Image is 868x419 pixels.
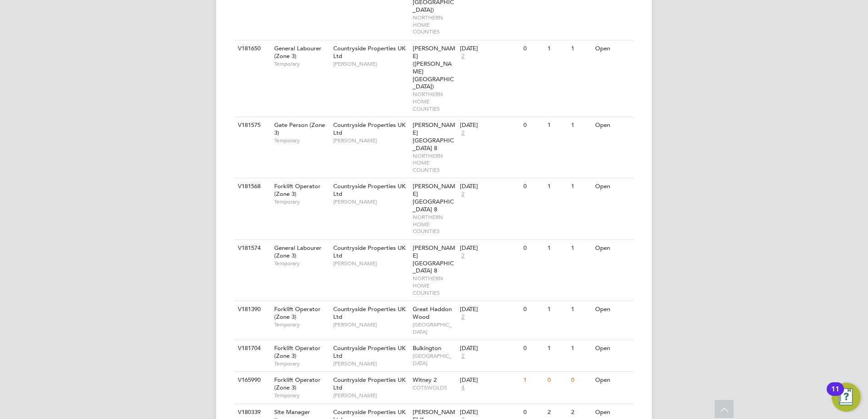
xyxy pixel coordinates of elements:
div: 1 [545,340,569,357]
div: V181390 [236,301,267,318]
span: [PERSON_NAME] [333,360,408,367]
div: V165990 [236,372,267,389]
span: Temporary [274,260,329,267]
div: [DATE] [460,122,519,129]
span: [PERSON_NAME] [333,198,408,205]
div: Open [593,340,632,357]
div: 0 [521,340,545,357]
span: [GEOGRAPHIC_DATA] [413,352,456,366]
div: 1 [569,117,592,134]
span: General Labourer (Zone 3) [274,44,321,60]
span: Temporary [274,360,329,367]
span: NORTHERN HOME COUNTIES [413,275,456,296]
div: [DATE] [460,345,519,352]
span: [PERSON_NAME] [333,321,408,328]
span: 4 [460,384,466,392]
span: Witney 2 [413,376,437,384]
span: Countryside Properties UK Ltd [333,244,405,259]
span: NORTHERN HOME COUNTIES [413,14,456,35]
div: Open [593,178,632,195]
span: COTSWOLDS [413,384,456,391]
div: Open [593,40,632,57]
span: Forklift Operator (Zone 3) [274,182,321,198]
div: [DATE] [460,244,519,252]
span: [PERSON_NAME] [333,260,408,267]
div: [DATE] [460,306,519,313]
div: V181568 [236,178,267,195]
span: Gate Person (Zone 3) [274,121,325,136]
div: 1 [545,240,569,257]
div: 11 [831,389,839,401]
span: Countryside Properties UK Ltd [333,182,405,198]
div: Open [593,301,632,318]
div: 1 [569,178,592,195]
div: 1 [569,301,592,318]
div: V181650 [236,40,267,57]
span: [GEOGRAPHIC_DATA] [413,321,456,335]
span: General Labourer (Zone 3) [274,244,321,259]
div: 0 [521,178,545,195]
span: [PERSON_NAME] [333,137,408,144]
span: NORTHERN HOME COUNTIES [413,152,456,174]
span: NORTHERN HOME COUNTIES [413,91,456,112]
span: Countryside Properties UK Ltd [333,121,405,136]
div: V181575 [236,117,267,134]
span: Temporary [274,60,329,68]
div: 0 [521,117,545,134]
div: 1 [569,240,592,257]
span: [PERSON_NAME] ([PERSON_NAME][GEOGRAPHIC_DATA]) [413,44,455,90]
div: 0 [545,372,569,389]
span: [PERSON_NAME][GEOGRAPHIC_DATA] 8 [413,182,455,213]
span: [PERSON_NAME] [333,60,408,68]
div: 1 [569,340,592,357]
div: 1 [545,117,569,134]
div: Open [593,240,632,257]
span: Countryside Properties UK Ltd [333,305,405,321]
span: Countryside Properties UK Ltd [333,376,405,391]
div: 0 [521,301,545,318]
span: 2 [460,313,466,321]
span: Countryside Properties UK Ltd [333,44,405,60]
span: Site Manager [274,408,310,416]
span: Bulkington [413,344,441,352]
span: [PERSON_NAME][GEOGRAPHIC_DATA] 8 [413,244,455,275]
div: 0 [521,240,545,257]
span: 2 [460,252,466,260]
div: 0 [569,372,592,389]
div: 1 [545,301,569,318]
div: [DATE] [460,183,519,190]
div: [DATE] [460,376,519,384]
span: NORTHERN HOME COUNTIES [413,214,456,235]
span: 2 [460,53,466,60]
div: [DATE] [460,409,519,416]
span: 2 [460,129,466,137]
span: Temporary [274,198,329,205]
span: Forklift Operator (Zone 3) [274,376,321,391]
span: Temporary [274,137,329,144]
div: [DATE] [460,45,519,53]
div: 1 [569,40,592,57]
span: Forklift Operator (Zone 3) [274,344,321,360]
div: Open [593,117,632,134]
div: 1 [545,40,569,57]
span: [PERSON_NAME][GEOGRAPHIC_DATA] 8 [413,121,455,152]
div: 0 [521,40,545,57]
button: Open Resource Center, 11 new notifications [832,383,861,412]
span: Great Haddon Wood [413,305,452,321]
span: Countryside Properties UK Ltd [333,344,405,360]
div: V181574 [236,240,267,257]
span: [PERSON_NAME] [333,392,408,399]
span: 2 [460,190,466,198]
span: Temporary [274,321,329,328]
div: 1 [545,178,569,195]
div: V181704 [236,340,267,357]
div: Open [593,372,632,389]
span: Forklift Operator (Zone 3) [274,305,321,321]
span: 2 [460,352,466,360]
span: Temporary [274,392,329,399]
div: 1 [521,372,545,389]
